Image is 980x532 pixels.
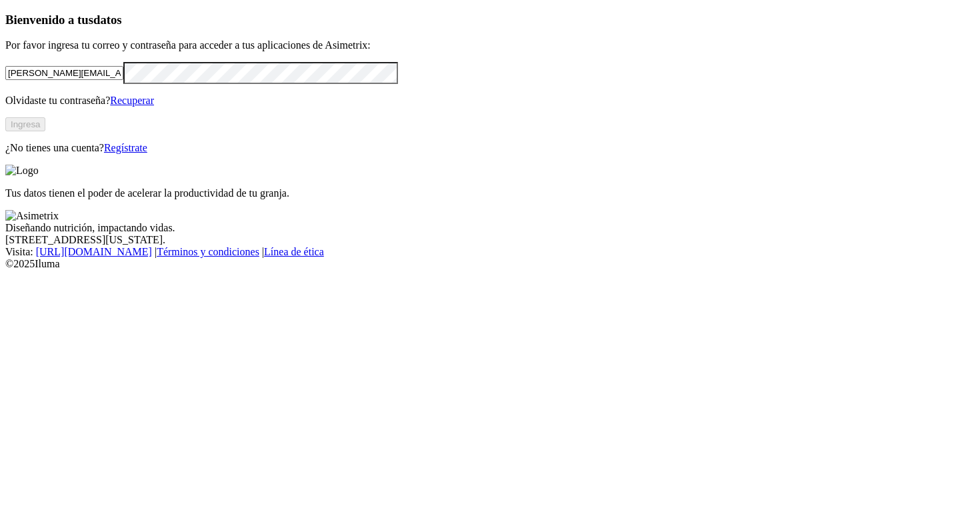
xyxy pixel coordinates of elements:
[5,95,975,107] p: Olvidaste tu contraseña?
[110,95,154,106] a: Recuperar
[5,222,975,234] div: Diseñando nutrición, impactando vidas.
[5,66,123,80] input: Tu correo
[5,165,39,177] img: Logo
[5,117,45,131] button: Ingresa
[5,187,975,199] p: Tus datos tienen el poder de acelerar la productividad de tu granja.
[93,13,122,27] span: datos
[157,246,259,257] a: Términos y condiciones
[5,246,975,258] div: Visita : | |
[5,142,975,154] p: ¿No tienes una cuenta?
[5,210,59,222] img: Asimetrix
[264,246,324,257] a: Línea de ética
[5,234,975,246] div: [STREET_ADDRESS][US_STATE].
[104,142,147,153] a: Regístrate
[5,258,975,270] div: © 2025 Iluma
[36,246,152,257] a: [URL][DOMAIN_NAME]
[5,39,975,51] p: Por favor ingresa tu correo y contraseña para acceder a tus aplicaciones de Asimetrix:
[5,13,975,27] h3: Bienvenido a tus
